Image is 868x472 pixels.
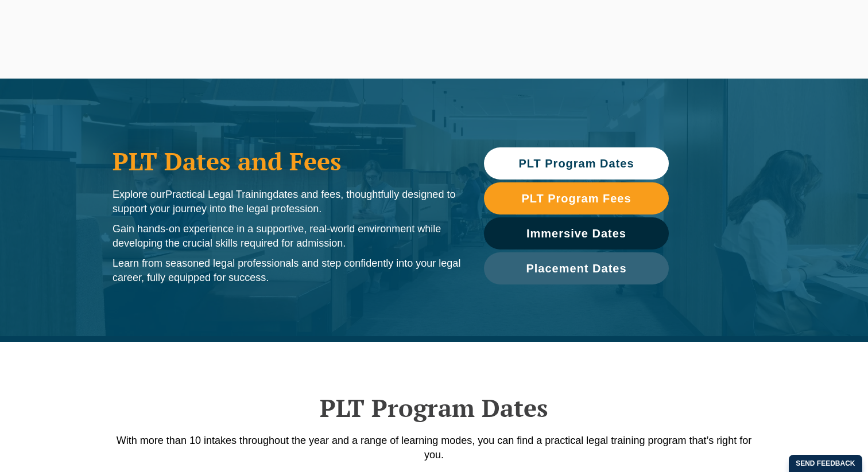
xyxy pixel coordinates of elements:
a: Placement Dates [484,252,669,284]
span: Immersive Dates [526,228,626,239]
span: PLT Program Fees [521,193,631,204]
span: PLT Program Dates [518,158,634,169]
a: Immersive Dates [484,217,669,249]
a: PLT Program Dates [484,147,669,180]
p: With more than 10 intakes throughout the year and a range of learning modes, you can find a pract... [107,434,761,462]
span: Placement Dates [526,263,626,274]
a: PLT Program Fees [484,182,669,214]
span: Practical Legal Training [165,189,273,200]
p: Gain hands-on experience in a supportive, real-world environment while developing the crucial ski... [113,222,461,251]
h1: PLT Dates and Fees [113,147,461,175]
p: Learn from seasoned legal professionals and step confidently into your legal career, fully equipp... [113,256,461,285]
h2: PLT Program Dates [107,393,761,422]
p: Explore our dates and fees, thoughtfully designed to support your journey into the legal profession. [113,188,461,216]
